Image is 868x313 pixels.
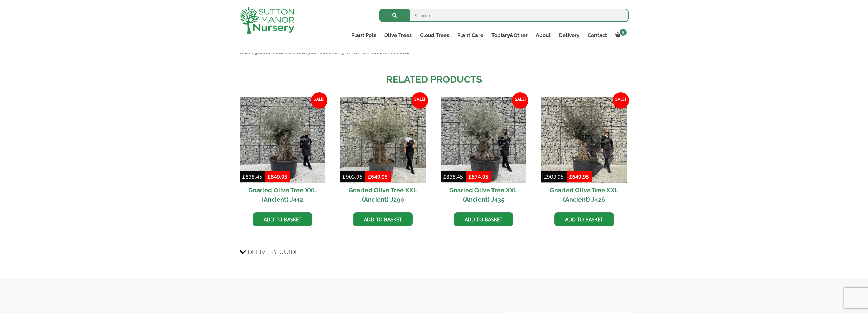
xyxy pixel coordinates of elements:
[240,7,294,34] img: logo
[541,97,627,207] a: Sale! Gnarled Olive Tree XXL (Ancient) J426
[240,97,325,207] a: Sale! Gnarled Olive Tree XXL (Ancient) J442
[613,92,629,109] span: Sale!
[441,97,526,207] a: Sale! Gnarled Olive Tree XXL (Ancient) J435
[268,173,288,180] bdi: 649.95
[240,97,325,183] img: Gnarled Olive Tree XXL (Ancient) J442
[569,173,572,180] span: £
[368,173,371,180] span: £
[541,97,627,183] img: Gnarled Olive Tree XXL (Ancient) J426
[443,173,446,180] span: £
[487,31,532,40] a: Topiary&Other
[544,173,547,180] span: £
[416,31,453,40] a: Cloud Trees
[443,173,463,180] bdi: 838.45
[368,173,388,180] bdi: 649.95
[242,173,246,180] span: £
[343,173,346,180] span: £
[340,97,426,183] img: Gnarled Olive Tree XXL (Ancient) J290
[611,31,629,40] a: 0
[240,73,629,87] h2: Related products
[620,29,627,36] span: 0
[240,49,259,55] strong: Fruiting:
[469,173,488,180] bdi: 674.95
[453,31,487,40] a: Plant Care
[454,212,513,226] a: Add to basket: “Gnarled Olive Tree XXL (Ancient) J435”
[544,173,564,180] bdi: 903.95
[343,173,363,180] bdi: 903.95
[532,31,555,40] a: About
[248,246,299,258] span: Delivery Guide
[584,31,611,40] a: Contact
[240,183,325,207] h2: Gnarled Olive Tree XXL (Ancient) J442
[340,183,426,207] h2: Gnarled Olive Tree XXL (Ancient) J290
[347,31,380,40] a: Plant Pots
[311,92,327,109] span: Sale!
[380,31,416,40] a: Olive Trees
[469,173,472,180] span: £
[512,92,528,109] span: Sale!
[340,97,426,207] a: Sale! Gnarled Olive Tree XXL (Ancient) J290
[441,97,526,183] img: Gnarled Olive Tree XXL (Ancient) J435
[541,183,627,207] h2: Gnarled Olive Tree XXL (Ancient) J426
[569,173,589,180] bdi: 649.95
[555,31,584,40] a: Delivery
[242,173,262,180] bdi: 838.45
[441,183,526,207] h2: Gnarled Olive Tree XXL (Ancient) J435
[554,212,614,226] a: Add to basket: “Gnarled Olive Tree XXL (Ancient) J426”
[412,92,428,109] span: Sale!
[353,212,413,226] a: Add to basket: “Gnarled Olive Tree XXL (Ancient) J290”
[268,173,271,180] span: £
[253,212,312,226] a: Add to basket: “Gnarled Olive Tree XXL (Ancient) J442”
[379,9,629,22] input: Search...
